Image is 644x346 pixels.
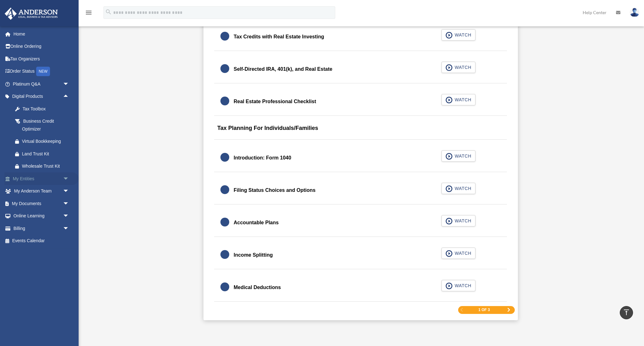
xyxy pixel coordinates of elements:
a: menu [85,11,92,16]
span: WATCH [453,185,471,192]
span: arrow_drop_down [63,197,75,210]
a: Next Page [507,308,511,312]
a: Real Estate Professional Checklist WATCH [220,94,501,109]
a: Platinum Q&Aarrow_drop_down [4,78,79,90]
div: Tax Toolbox [22,105,71,113]
img: Anderson Advisors Platinum Portal [3,8,60,20]
span: WATCH [453,64,471,70]
span: WATCH [453,282,471,289]
img: User Pic [630,8,639,17]
span: arrow_drop_down [63,222,75,235]
span: arrow_drop_down [63,185,75,198]
button: WATCH [441,183,475,194]
div: Filing Status Choices and Options [234,186,315,195]
span: WATCH [453,153,471,159]
div: Income Splitting [234,251,273,259]
a: Tax Credits with Real Estate Investing WATCH [220,29,501,44]
a: Filing Status Choices and Options WATCH [220,183,501,198]
a: Accountable Plans WATCH [220,215,501,230]
a: My Entitiesarrow_drop_down [4,172,79,185]
span: 1 of 3 [478,308,490,312]
div: Self-Directed IRA, 401(k), and Real Estate [234,65,332,74]
a: My Anderson Teamarrow_drop_down [4,185,79,198]
div: Medical Deductions [234,283,281,292]
div: Tax Planning For Individuals/Families [214,120,507,140]
button: WATCH [441,62,475,73]
a: Home [4,28,79,40]
a: Self-Directed IRA, 401(k), and Real Estate WATCH [220,62,501,77]
a: Order StatusNEW [4,65,79,78]
a: My Documentsarrow_drop_down [4,197,79,210]
a: Tax Toolbox [9,103,79,115]
button: WATCH [441,248,475,259]
a: Income Splitting WATCH [220,248,501,263]
a: Virtual Bookkeeping [9,135,79,148]
span: WATCH [453,218,471,224]
div: Real Estate Professional Checklist [234,97,316,106]
span: arrow_drop_down [63,210,75,223]
span: arrow_drop_down [63,78,75,91]
i: vertical_align_top [623,309,630,316]
span: arrow_drop_down [63,172,75,185]
div: Introduction: Form 1040 [234,153,291,162]
a: Online Ordering [4,40,79,53]
a: Land Trust Kit [9,148,79,160]
span: WATCH [453,250,471,256]
span: WATCH [453,97,471,103]
button: WATCH [441,150,475,162]
i: menu [85,9,92,16]
a: Online Learningarrow_drop_down [4,210,79,222]
button: WATCH [441,215,475,226]
div: Wholesale Trust Kit [22,162,71,170]
a: Billingarrow_drop_down [4,222,79,235]
button: WATCH [441,280,475,291]
a: Business Credit Optimizer [9,115,79,135]
div: Land Trust Kit [22,150,71,158]
a: Medical Deductions WATCH [220,280,501,295]
div: NEW [36,67,50,76]
div: Accountable Plans [234,218,279,227]
a: Introduction: Form 1040 WATCH [220,150,501,165]
span: arrow_drop_up [63,90,75,103]
a: Wholesale Trust Kit [9,160,79,173]
div: Tax Credits with Real Estate Investing [234,32,324,41]
a: Events Calendar [4,235,79,247]
div: Business Credit Optimizer [22,117,71,133]
a: Digital Productsarrow_drop_up [4,90,79,103]
button: WATCH [441,94,475,105]
div: Virtual Bookkeeping [22,137,71,145]
button: WATCH [441,29,475,41]
a: Tax Organizers [4,53,79,65]
i: search [105,8,112,15]
span: WATCH [453,32,471,38]
a: vertical_align_top [620,306,633,319]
